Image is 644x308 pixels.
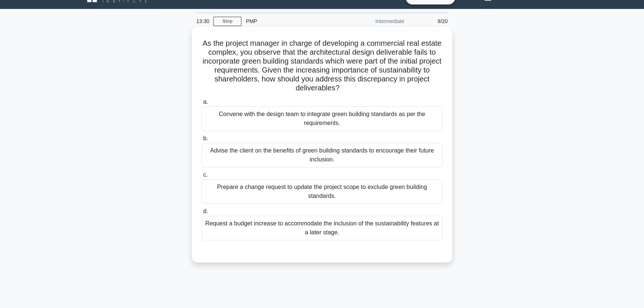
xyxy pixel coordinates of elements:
[202,216,442,240] div: Request a budget increase to accommodate the inclusion of the sustainability features at a later ...
[203,135,208,141] span: b.
[202,143,442,167] div: Advise the client on the benefits of green building standards to encourage their future inclusion.
[409,14,452,29] div: 9/20
[202,106,442,131] div: Convene with the design team to integrate green building standards as per the requirements.
[192,14,213,29] div: 13:30
[241,14,344,29] div: PMP
[201,39,443,93] h5: As the project manager in charge of developing a commercial real estate complex, you observe that...
[344,14,409,29] div: Intermediate
[203,208,208,214] span: d.
[202,179,442,204] div: Prepare a change request to update the project scope to exclude green building standards.
[203,99,208,105] span: a.
[203,171,207,178] span: c.
[213,17,241,26] a: Stop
